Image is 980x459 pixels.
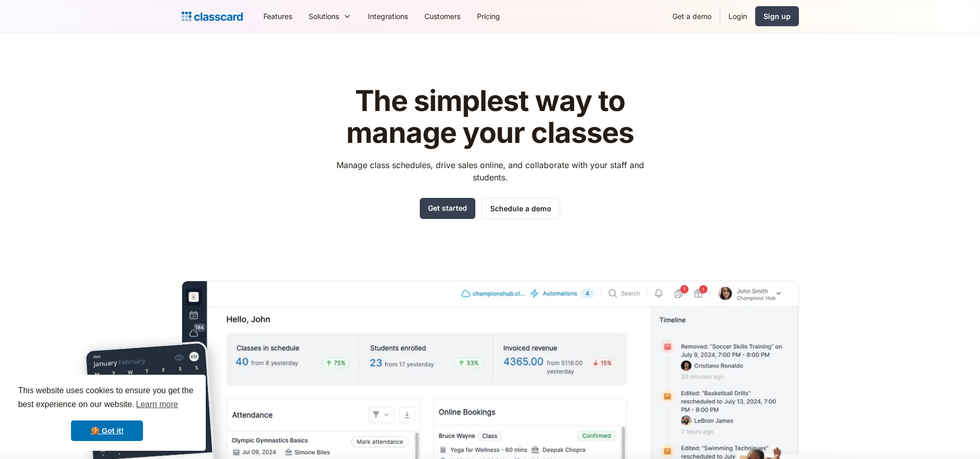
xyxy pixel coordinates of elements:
[8,375,206,451] div: cookieconsent
[482,198,560,219] a: Schedule a demo
[360,5,416,28] a: Integrations
[664,5,720,28] a: Get a demo
[763,11,791,22] div: Sign up
[18,384,196,412] span: This website uses cookies to ensure you get the best experience on our website.
[300,5,360,28] div: Solutions
[134,397,180,412] a: learn more about cookies
[327,159,653,183] p: Manage class schedules, drive sales online, and collaborate with your staff and students.
[182,9,243,24] a: Logo
[420,198,475,219] a: Get started
[327,85,653,149] h1: The simplest way to manage your classes
[469,5,508,28] a: Pricing
[71,420,143,441] a: dismiss cookie message
[416,5,469,28] a: Customers
[755,6,799,26] a: Sign up
[720,5,755,28] a: Login
[255,5,300,28] a: Features
[309,11,339,22] div: Solutions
